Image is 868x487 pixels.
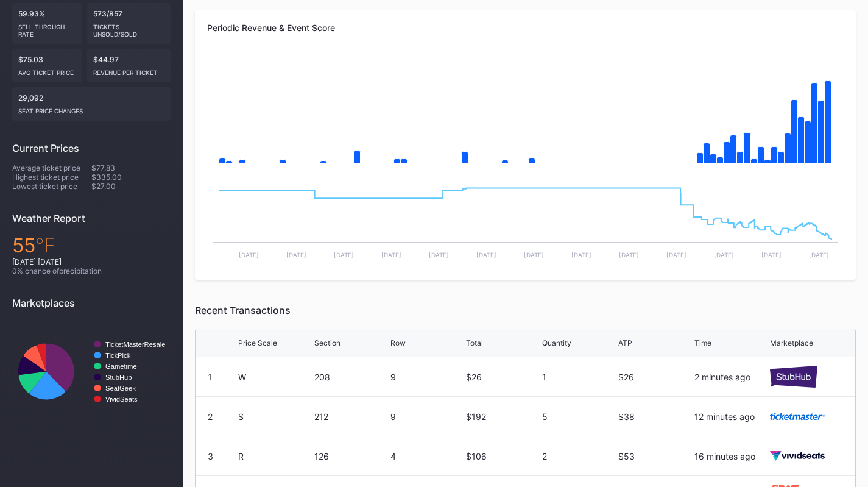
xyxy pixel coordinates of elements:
img: stubHub.svg [770,366,817,387]
text: Gametime [105,363,137,370]
div: Highest ticket price [12,172,91,182]
div: $75.03 [12,49,82,82]
text: [DATE] [619,251,639,258]
div: Marketplace [770,338,813,347]
text: [DATE] [761,251,782,258]
div: $26 [618,372,691,382]
div: Avg ticket price [18,64,76,76]
div: 12 minutes ago [694,411,767,422]
div: 212 [314,411,387,422]
div: $192 [466,411,539,422]
div: 2 [542,451,615,461]
text: [DATE] [476,251,496,258]
div: Quantity [542,338,571,347]
div: [DATE] [DATE] [12,257,171,266]
div: $44.97 [87,49,171,82]
text: TicketMasterResale [105,341,165,348]
svg: Chart title [207,54,844,176]
div: S [238,411,311,422]
div: $26 [466,372,539,382]
div: Row [390,338,406,347]
div: Price Scale [238,338,277,347]
div: $53 [618,451,691,461]
div: $106 [466,451,539,461]
div: Periodic Revenue & Event Score [207,23,844,33]
div: Total [466,338,483,347]
text: [DATE] [334,251,354,258]
svg: Chart title [207,176,844,268]
div: Section [314,338,340,347]
text: [DATE] [381,251,401,258]
text: TickPick [105,352,131,359]
div: 0 % chance of precipitation [12,266,171,275]
text: [DATE] [524,251,544,258]
div: R [238,451,311,461]
div: 55 [12,233,171,257]
div: Average ticket price [12,163,91,172]
div: 573/857 [87,3,171,44]
img: vividSeats.svg [770,451,825,461]
div: 9 [390,372,464,382]
div: 5 [542,411,615,422]
div: Weather Report [12,212,171,224]
div: 2 [208,411,213,422]
div: 208 [314,372,387,382]
div: Lowest ticket price [12,182,91,191]
text: [DATE] [714,251,734,258]
div: W [238,372,311,382]
div: 2 minutes ago [694,372,767,382]
text: VividSeats [105,396,138,403]
text: [DATE] [239,251,259,258]
svg: Chart title [12,318,171,425]
div: Tickets Unsold/Sold [93,18,165,38]
div: 29,092 [12,87,171,121]
text: StubHub [105,374,132,381]
div: 1 [208,372,212,382]
div: $77.83 [91,163,171,172]
div: Revenue per ticket [93,64,165,76]
div: ATP [618,338,632,347]
div: 59.93% [12,3,82,44]
img: ticketmaster.svg [770,413,825,420]
div: Sell Through Rate [18,18,76,38]
text: [DATE] [429,251,449,258]
div: seat price changes [18,102,164,115]
div: Recent Transactions [195,304,856,316]
div: 16 minutes ago [694,451,767,461]
div: $38 [618,411,691,422]
text: [DATE] [666,251,686,258]
div: Time [694,338,711,347]
text: SeatGeek [105,385,136,392]
div: $27.00 [91,182,171,191]
div: $335.00 [91,172,171,182]
div: Marketplaces [12,297,171,309]
div: Current Prices [12,142,171,154]
div: 126 [314,451,387,461]
text: [DATE] [571,251,591,258]
text: [DATE] [809,251,829,258]
span: ℉ [35,233,55,257]
div: 9 [390,411,464,422]
div: 3 [208,451,213,461]
text: [DATE] [286,251,306,258]
div: 4 [390,451,464,461]
div: 1 [542,372,615,382]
